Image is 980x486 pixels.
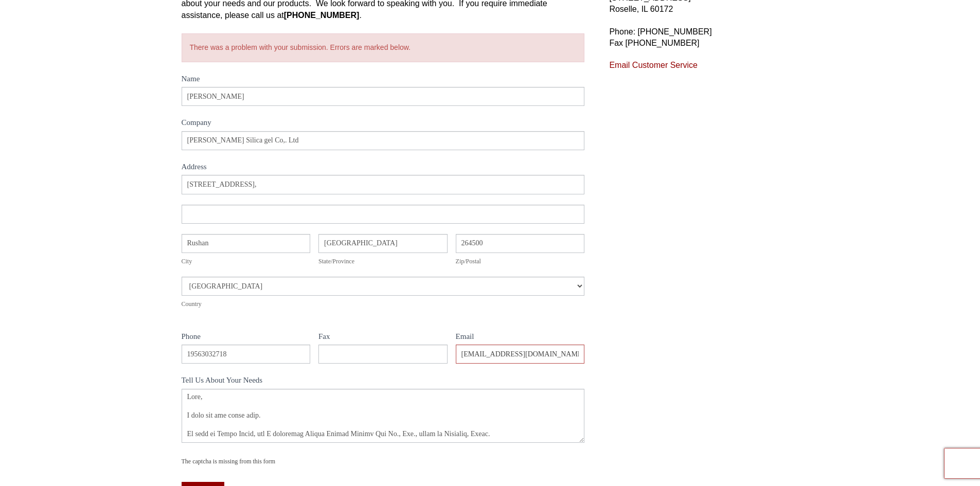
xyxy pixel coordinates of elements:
textarea: Lore, I dolo sit ame conse adip. El sedd ei Tempo Incid, utl E doloremag Aliqua Enimad Minimv Qui... [182,389,585,443]
div: City [182,256,311,266]
div: There was a problem with your submission. Errors are marked below. [182,33,585,62]
p: Phone: [PHONE_NUMBER] Fax [PHONE_NUMBER] [609,26,798,49]
strong: [PHONE_NUMBER] [284,11,360,20]
div: Address [182,160,585,175]
div: Zip/Postal [456,256,585,266]
label: Phone [182,330,311,345]
label: Fax [318,330,448,345]
label: Company [182,116,585,131]
label: Name [182,73,585,87]
div: Country [182,299,585,309]
div: State/Province [318,256,448,266]
label: Tell Us About Your Needs [182,374,585,389]
label: Email [456,330,585,345]
div: The captcha is missing from this form [182,456,585,466]
a: Email Customer Service [609,61,698,69]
